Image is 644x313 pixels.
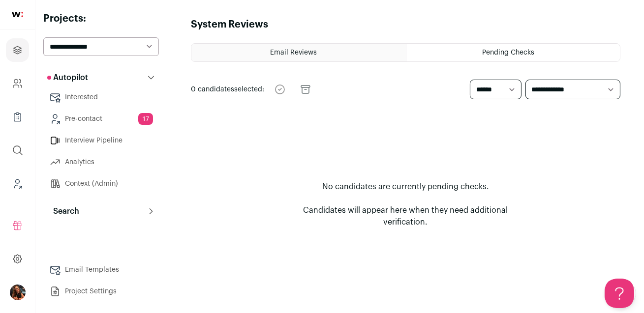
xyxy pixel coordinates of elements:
a: Leads (Backoffice) [6,172,29,196]
span: 0 candidates [191,86,234,93]
iframe: Help Scout Beacon - Open [605,279,634,308]
a: Company Lists [6,105,29,129]
p: No candidates are currently pending checks. [322,181,489,193]
h1: System Reviews [191,18,268,31]
a: Analytics [43,152,159,172]
span: selected: [191,85,264,94]
a: Email Templates [43,260,159,280]
a: Interview Pipeline [43,131,159,150]
img: wellfound-shorthand-0d5821cbd27db2630d0214b213865d53afaa358527fdda9d0ea32b1df1b89c2c.svg [12,12,23,17]
button: Open dropdown [10,285,26,300]
a: Company and ATS Settings [6,72,29,95]
h2: Projects: [43,12,159,26]
a: Project Settings [43,282,159,301]
p: Candidates will appear here when they need additional verification. [283,204,529,228]
span: Pending Checks [482,49,534,56]
p: Autopilot [47,72,88,84]
p: Search [47,205,79,217]
span: 17 [138,113,153,125]
button: Autopilot [43,68,159,87]
span: Email Reviews [270,49,317,56]
a: Email Reviews [191,44,406,61]
a: Interested [43,87,159,107]
button: Search [43,201,159,221]
a: Projects [6,38,29,62]
a: Pre-contact17 [43,109,159,129]
img: 13968079-medium_jpg [10,285,26,300]
a: Context (Admin) [43,174,159,194]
